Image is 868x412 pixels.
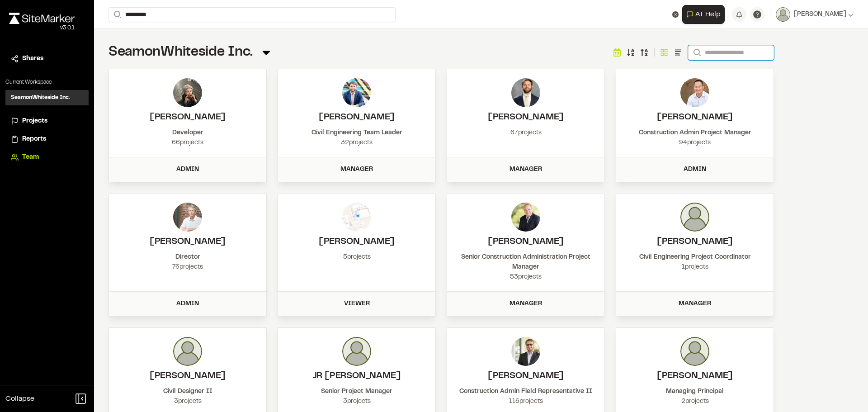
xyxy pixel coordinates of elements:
span: [PERSON_NAME] [794,9,846,19]
div: Civil Designer II [118,387,257,397]
div: 67 projects [456,128,595,138]
div: Director [118,252,257,262]
img: rebrand.png [9,13,75,24]
h2: JR Toribio [287,369,426,383]
button: [PERSON_NAME] [776,7,854,22]
h2: Charlie Greer [625,235,764,249]
div: 32 projects [287,138,426,148]
span: AI Help [695,9,721,20]
h3: SeamonWhiteside Inc. [11,94,70,102]
div: Open AI Assistant [682,5,728,24]
div: Manager [453,165,599,175]
a: Shares [11,54,83,64]
h2: Tommy Huang [625,111,764,124]
div: Manager [622,299,768,309]
h2: Trey Little [287,111,426,124]
div: Manager [283,165,430,175]
div: 116 projects [456,397,595,407]
a: Projects [11,116,83,126]
img: User [776,7,790,22]
div: Senior Construction Administration Project Manager [456,252,595,272]
div: 5 projects [287,252,426,262]
button: Clear text [672,11,679,18]
img: photo [342,78,371,107]
img: photo [173,337,202,366]
span: Reports [22,134,46,144]
img: photo [680,203,709,232]
h2: Donald Jones [118,235,257,249]
div: Civil Engineering Team Leader [287,128,426,138]
div: Developer [118,128,257,138]
div: Admin [622,165,768,175]
span: Projects [22,116,47,126]
h2: Donald Jones [287,235,426,249]
div: Civil Engineering Project Coordinator [625,252,764,262]
div: Admin [114,299,261,309]
h2: Alex Davis [118,369,257,383]
h2: Jason Munday [625,369,764,383]
div: 3 projects [287,397,426,407]
span: SeamonWhiteside Inc. [108,47,253,58]
div: Managing Principal [625,387,764,397]
div: Manager [453,299,599,309]
h2: Douglas Jennings [456,111,595,124]
div: Oh geez...please don't... [9,24,75,32]
a: Team [11,152,83,162]
img: photo [680,337,709,366]
div: Construction Admin Project Manager [625,128,764,138]
div: 2 projects [625,397,764,407]
span: Team [22,152,39,162]
div: Admin [114,165,261,175]
div: 1 projects [625,262,764,272]
span: Shares [22,54,43,64]
h2: Tom Evans [118,111,257,124]
a: Reports [11,134,83,144]
img: photo [511,203,540,232]
div: Construction Admin Field Representative II [456,387,595,397]
h2: Jim Donahoe [456,235,595,249]
h2: Colin Brown [456,369,595,383]
img: photo [173,78,202,107]
div: 94 projects [625,138,764,148]
div: Senior Project Manager [287,387,426,397]
img: photo [342,337,371,366]
button: Search [108,7,125,22]
img: photo [173,203,202,232]
div: 76 projects [118,262,257,272]
p: Current Workspace [5,78,89,86]
button: Open AI Assistant [682,5,725,24]
img: photo [511,78,540,107]
img: photo [680,78,709,107]
div: 3 projects [118,397,257,407]
img: photo [342,203,371,232]
div: Viewer [283,299,430,309]
img: photo [511,337,540,366]
div: 66 projects [118,138,257,148]
button: Search [688,45,704,60]
div: 53 projects [456,272,595,282]
span: Collapse [5,393,34,404]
